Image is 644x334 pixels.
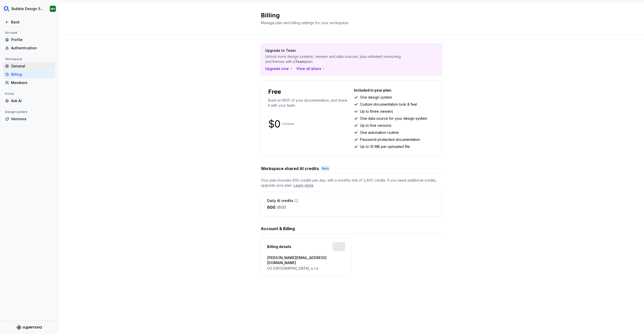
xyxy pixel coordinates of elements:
[360,137,420,142] p: Password-protected documentation
[268,121,280,127] p: $0
[261,226,295,232] h3: Account & Billing
[267,204,275,210] p: 600
[12,6,44,11] div: Bubble Design System
[3,36,55,44] a: Profile
[265,66,293,71] button: Upgrade now
[360,130,399,135] p: One automation routine
[11,64,53,69] div: General
[360,109,393,114] p: Up to three viewers
[265,48,403,53] p: Upgrade to Team
[360,102,417,107] p: Custom documentation look & feel
[265,54,403,64] p: Unlock more design systems, viewers and data sources, plus unlimited versioning and themes with a...
[283,122,294,126] p: Forever
[11,116,53,121] div: Versions
[1,3,57,14] button: Bubble Design SystemMH
[11,20,53,25] div: Back
[3,62,55,70] a: General
[261,165,319,172] h3: Workspace shared AI credits
[3,115,55,123] a: Versions
[267,255,345,265] span: [PERSON_NAME][EMAIL_ADDRESS][DOMAIN_NAME]
[11,72,53,77] div: Billing
[3,97,55,105] a: Ask AI
[294,183,313,188] a: Learn more
[261,11,436,19] h2: Billing
[11,46,53,51] div: Authentication
[360,116,427,121] p: One data source for your design system
[11,98,53,103] div: Ask AI
[267,266,345,271] span: O2 [GEOGRAPHIC_DATA], s.r.o.
[17,325,42,330] svg: Supernova Logo
[268,88,281,96] p: Free
[3,18,55,26] a: Back
[296,66,326,71] button: View all plans
[360,123,391,128] p: Up to five versions
[3,70,55,78] a: Billing
[3,56,24,62] div: Workspace
[3,91,16,97] div: Portal
[3,79,55,87] a: Members
[4,6,10,12] img: 1a847f6c-1245-4c66-adf2-ab3a177fc91e.png
[267,244,291,249] span: Billing details
[3,30,19,36] div: Account
[261,178,442,188] span: Your plan includes 600 credits per day, with a monthly limit of 2,400 credits. If you need additi...
[3,109,29,115] div: Design system
[3,44,55,52] a: Authentication
[261,21,349,25] span: Manage plan and billing settings for your workspace.
[295,59,305,64] strong: Team
[268,98,349,108] p: Build an MVP of your documentation, and share it with your team.
[321,166,330,171] div: Beta
[276,204,286,210] p: / 600
[360,95,392,100] p: One design system
[360,144,410,149] p: Up to 10 MB per uploaded file
[267,198,293,203] p: Daily AI credits
[11,37,53,42] div: Profile
[51,7,55,11] div: MH
[11,80,53,85] div: Members
[354,88,435,93] p: Included in your plan:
